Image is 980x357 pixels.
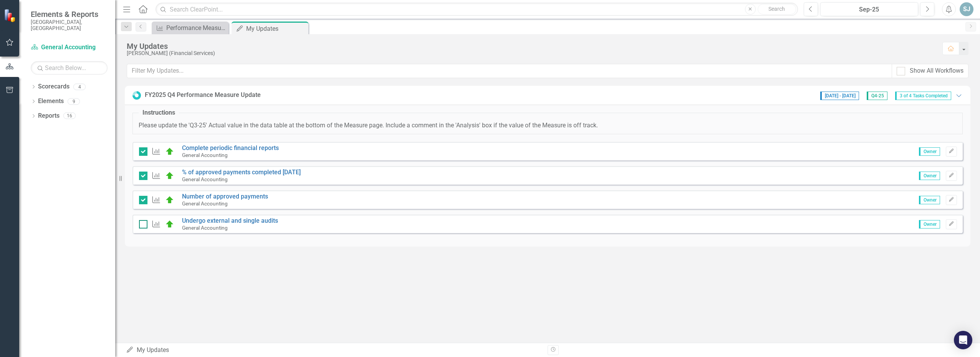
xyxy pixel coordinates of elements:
[4,9,17,22] img: ClearPoint Strategy
[182,168,301,176] a: % of approved payments completed [DATE]
[182,176,228,182] small: General Accounting
[38,97,64,106] a: Elements
[895,92,951,100] span: 3 of 4 Tasks Completed
[182,200,228,207] small: General Accounting
[127,42,935,50] div: My Updates
[960,2,973,16] button: SJ
[768,6,785,12] span: Search
[182,225,228,231] small: General Accounting
[31,43,108,52] a: General Accounting
[139,108,179,117] legend: Instructions
[127,64,892,78] input: Filter My Updates...
[820,2,918,16] button: Sep-25
[910,67,963,75] div: Show All Workflows
[63,113,76,119] div: 16
[919,196,940,204] span: Owner
[31,10,108,19] span: Elements & Reports
[182,217,278,224] a: Undergo external and single audits
[31,19,108,32] small: [GEOGRAPHIC_DATA], [GEOGRAPHIC_DATA]
[919,172,940,180] span: Owner
[954,331,972,349] div: Open Intercom Messenger
[156,3,798,16] input: Search ClearPoint...
[246,24,306,33] div: My Updates
[919,220,940,229] span: Owner
[867,92,887,100] span: Q4-25
[182,193,268,200] a: Number of approved payments
[165,171,174,180] img: On Track (80% or higher)
[919,147,940,156] span: Owner
[31,61,108,75] input: Search Below...
[73,83,86,90] div: 4
[126,346,542,355] div: My Updates
[820,92,859,100] span: [DATE] - [DATE]
[182,144,279,152] a: Complete periodic financial reports
[154,23,227,33] a: Performance Measure Report
[139,121,957,130] p: Please update the 'Q3-25' Actual value in the data table at the bottom of the Measure page. Inclu...
[166,23,227,33] div: Performance Measure Report
[165,195,174,205] img: On Track (80% or higher)
[165,147,174,156] img: On Track (80% or higher)
[38,112,60,120] a: Reports
[165,220,174,229] img: On Track (80% or higher)
[38,82,70,91] a: Scorecards
[145,91,261,100] div: FY2025 Q4 Performance Measure Update
[127,50,935,56] div: [PERSON_NAME] (Financial Services)
[823,5,915,14] div: Sep-25
[182,152,228,158] small: General Accounting
[758,4,796,15] button: Search
[68,98,80,105] div: 9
